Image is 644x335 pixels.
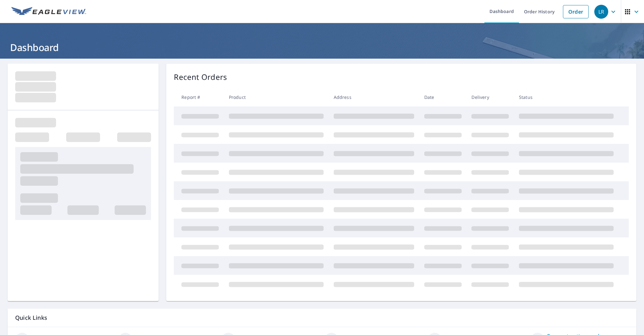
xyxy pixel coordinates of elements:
img: EV Logo [11,7,86,16]
h1: Dashboard [8,41,636,54]
th: Address [329,88,419,106]
th: Report # [174,88,224,106]
div: LR [594,5,608,19]
p: Quick Links [15,314,629,322]
th: Delivery [466,88,514,106]
th: Product [224,88,329,106]
a: Order [563,5,589,18]
th: Date [419,88,467,106]
p: Recent Orders [174,71,227,83]
th: Status [514,88,619,106]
